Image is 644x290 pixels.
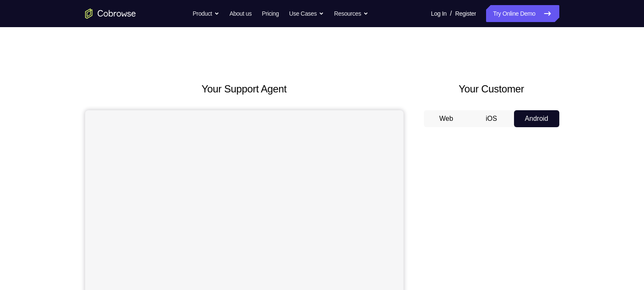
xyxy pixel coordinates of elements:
[85,8,136,19] a: Go to the home page
[193,5,219,22] button: Product
[469,110,514,127] button: iOS
[262,5,279,22] a: Pricing
[424,110,469,127] button: Web
[514,110,559,127] button: Android
[431,5,447,22] a: Log In
[229,5,252,22] a: About us
[450,8,452,19] span: /
[334,5,368,22] button: Resources
[289,5,324,22] button: Use Cases
[486,5,559,22] a: Try Online Demo
[455,5,476,22] a: Register
[85,81,404,97] h2: Your Support Agent
[424,81,559,97] h2: Your Customer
